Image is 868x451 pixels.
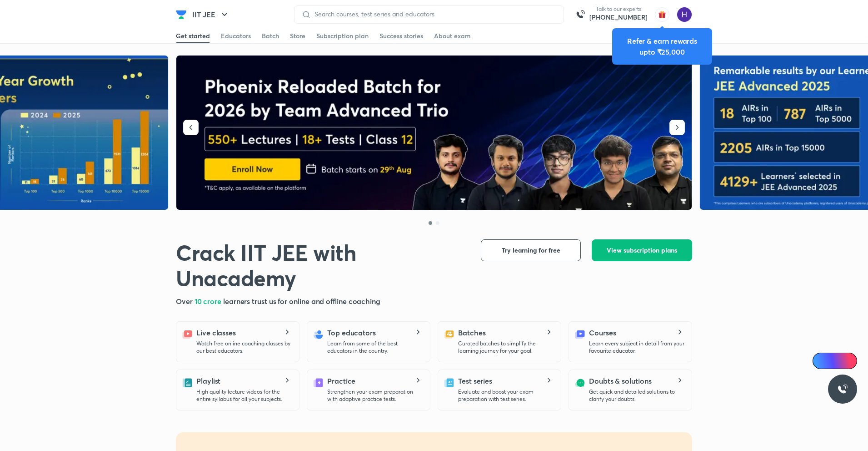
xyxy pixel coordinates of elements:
a: [PHONE_NUMBER] [589,13,648,22]
button: View subscription plans [592,239,692,261]
h1: Crack IIT JEE with Unacademy [176,239,466,290]
div: Success stories [379,31,423,41]
h5: Test series [458,375,492,386]
div: Batch [262,31,279,41]
a: About exam [434,29,471,43]
span: learners trust us for online and offline coaching [223,296,380,306]
a: Batch [262,29,279,43]
h5: Top educators [327,327,376,338]
a: Subscription plan [316,29,369,43]
div: Store [290,31,305,41]
img: avatar [655,7,669,22]
span: Try learning for free [502,246,560,255]
span: View subscription plans [607,246,677,255]
div: Get started [176,31,210,41]
img: call-us [571,5,589,24]
a: Ai Doubts [813,353,857,369]
span: Over [176,296,195,306]
a: Get started [176,29,210,43]
div: About exam [434,31,471,41]
button: IIT JEE [187,5,235,24]
div: Refer & earn rewards upto ₹25,000 [619,35,705,57]
h5: Practice [327,375,355,386]
span: 10 crore [195,296,223,306]
a: Store [290,29,305,43]
img: Company Logo [176,9,187,20]
img: ttu [837,384,848,395]
h5: Courses [589,327,616,338]
h5: Doubts & solutions [589,375,652,386]
div: Educators [221,31,251,41]
p: Curated batches to simplify the learning journey for your goal. [458,340,554,355]
p: Watch free online coaching classes by our best educators. [196,340,292,355]
a: Success stories [379,29,423,43]
h5: Playlist [196,375,220,386]
button: Try learning for free [481,239,581,261]
p: Get quick and detailed solutions to clarify your doubts. [589,388,684,403]
h5: Batches [458,327,485,338]
p: Learn from some of the best educators in the country. [327,340,423,355]
input: Search courses, test series and educators [311,10,556,18]
div: Subscription plan [316,31,369,41]
p: Learn every subject in detail from your favourite educator. [589,340,684,355]
a: Educators [221,29,251,43]
span: Ai Doubts [828,357,852,365]
p: Strengthen your exam preparation with adaptive practice tests. [327,388,423,403]
p: Talk to our experts [589,5,648,13]
p: Evaluate and boost your exam preparation with test series. [458,388,554,403]
img: Hitesh Maheshwari [677,7,692,22]
img: Icon [818,357,825,365]
h5: Live classes [196,327,236,338]
p: High quality lecture videos for the entire syllabus for all your subjects. [196,388,292,403]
